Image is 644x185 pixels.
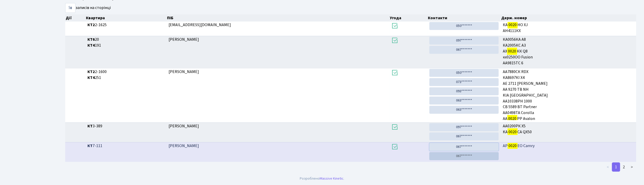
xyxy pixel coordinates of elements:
[508,142,517,149] mark: 0020
[508,21,517,28] mark: 0020
[503,37,634,66] span: КА0056КА A8 КА2005КС A3 АХ КК Q8 кх0250ОО Fusion АА9815ТС 6
[300,176,344,181] div: Розроблено .
[87,75,95,80] b: КТ4
[612,162,620,172] a: 1
[169,37,199,42] span: [PERSON_NAME]
[87,37,164,48] span: 20 191
[87,22,95,28] b: КТ2
[87,37,95,42] b: КТ6
[508,128,517,136] mark: 0020
[501,14,637,22] th: Держ. номер
[507,115,517,122] mark: 0020
[320,176,343,181] a: Massive Kinetic
[620,162,628,172] a: 2
[503,22,634,34] span: КА НО XJ АН4111КХ
[169,143,199,149] span: [PERSON_NAME]
[169,123,199,129] span: [PERSON_NAME]
[87,123,164,129] span: 3-389
[503,69,634,120] span: АA7880СК RDX КА8697КІ Х4 АЕ 2711 [PERSON_NAME] AA 9270 ТВ NH KIA [GEOGRAPHIC_DATA] AA10338PH 1000...
[87,22,164,28] span: 2-1625
[87,143,164,149] span: 7-111
[65,14,85,22] th: Дії
[87,123,93,129] b: КТ
[87,69,164,81] span: 2-1600 251
[87,143,93,149] b: КТ
[428,14,501,22] th: Контакти
[503,123,634,135] span: АА0200РК Х5 KA CA QX50
[85,14,166,22] th: Квартира
[503,143,634,149] span: АР ЕО Camry
[628,162,636,172] a: >
[87,43,95,48] b: КТ4
[87,69,95,75] b: КТ2
[169,22,231,28] span: [EMAIL_ADDRESS][DOMAIN_NAME]
[65,3,111,13] label: записів на сторінці
[169,69,199,75] span: [PERSON_NAME]
[166,14,389,22] th: ПІБ
[390,14,428,22] th: Угода
[507,48,517,55] mark: 0020
[65,3,75,13] select: записів на сторінці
